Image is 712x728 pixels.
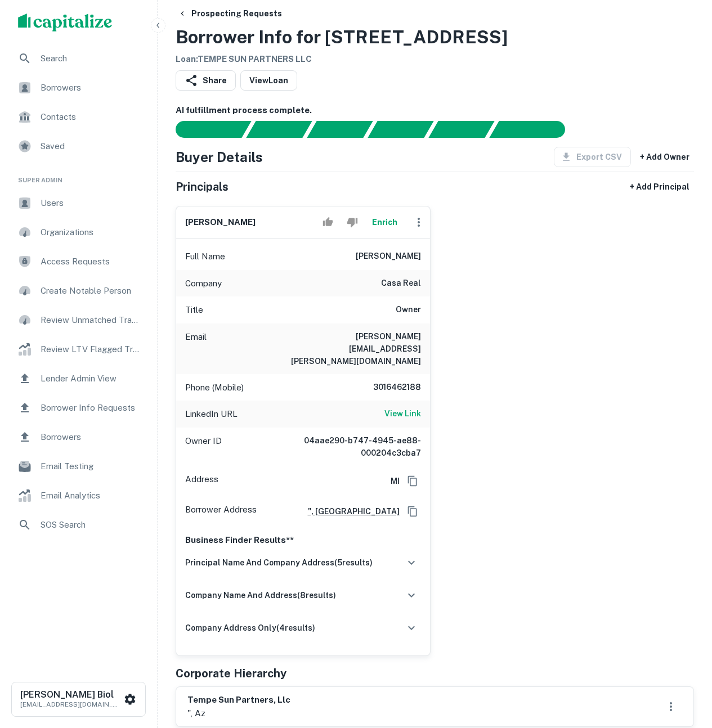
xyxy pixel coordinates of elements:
[381,277,421,290] h6: casa real
[41,343,141,356] span: Review LTV Flagged Transactions
[162,121,247,138] div: Sending borrower request to AI...
[176,53,508,66] h6: Loan : TEMPE SUN PARTNERS LLC
[185,407,238,421] p: LinkedIn URL
[41,110,141,124] span: Contacts
[9,248,148,275] a: Access Requests
[20,699,122,709] p: [EMAIL_ADDRESS][DOMAIN_NAME]
[185,556,373,569] h6: principal name and company address ( 5 results)
[20,690,122,699] h6: [PERSON_NAME] Biol
[176,24,508,51] h3: Borrower Info for [STREET_ADDRESS]
[18,14,113,32] img: capitalize-logo.png
[404,503,421,520] button: Copy Address
[396,303,421,317] h6: Owner
[41,430,141,444] span: Borrowers
[41,489,141,502] span: Email Analytics
[404,473,421,489] button: Copy Address
[41,196,141,210] span: Users
[9,133,148,160] a: Saved
[187,694,290,707] h6: tempe sun partners, llc
[384,407,421,420] h6: View Link
[11,682,146,717] button: [PERSON_NAME] Biol[EMAIL_ADDRESS][DOMAIN_NAME]
[41,284,141,298] span: Create Notable Person
[382,475,400,487] h6: MI
[185,277,222,290] p: Company
[185,533,421,547] p: Business Finder Results**
[9,190,148,217] a: Users
[185,330,207,367] p: Email
[185,303,203,317] p: Title
[41,140,141,153] span: Saved
[9,453,148,480] a: Email Testing
[9,511,148,538] a: SOS Search
[185,381,244,394] p: Phone (Mobile)
[185,589,336,601] h6: company name and address ( 8 results)
[176,70,236,91] button: Share
[185,434,222,459] p: Owner ID
[656,638,712,692] iframe: Chat Widget
[185,250,225,263] p: Full Name
[173,3,286,24] button: Prospecting Requests
[9,482,148,509] a: Email Analytics
[286,330,421,367] h6: [PERSON_NAME][EMAIL_ADDRESS][PERSON_NAME][DOMAIN_NAME]
[187,707,290,720] p: ", az
[299,505,400,518] a: ", [GEOGRAPHIC_DATA]
[176,178,229,195] h5: Principals
[635,147,694,167] button: + Add Owner
[185,503,257,520] p: Borrower Address
[41,81,141,95] span: Borrowers
[286,434,421,459] h6: 04aae290-b747-4945-ae88-000204c3cba7
[428,121,494,138] div: Principals found, still searching for contact information. This may take time...
[9,277,148,304] a: Create Notable Person
[9,104,148,131] a: Contacts
[176,665,286,682] h5: Corporate Hierarchy
[9,336,148,363] a: Review LTV Flagged Transactions
[9,45,148,72] a: Search
[9,424,148,451] a: Borrowers
[41,226,141,239] span: Organizations
[176,147,263,167] h4: Buyer Details
[176,104,694,117] h6: AI fulfillment process complete.
[353,381,421,394] h6: 3016462188
[41,401,141,415] span: Borrower Info Requests
[9,219,148,246] a: Organizations
[185,473,218,489] p: Address
[307,121,373,138] div: Documents found, AI parsing details...
[41,52,141,65] span: Search
[9,307,148,334] a: Review Unmatched Transactions
[41,460,141,473] span: Email Testing
[240,70,297,91] a: ViewLoan
[342,211,362,233] button: Reject
[318,211,338,233] button: Accept
[384,407,421,421] a: View Link
[246,121,312,138] div: Your request is received and processing...
[9,394,148,421] a: Borrower Info Requests
[185,622,315,634] h6: company address only ( 4 results)
[368,121,433,138] div: Principals found, AI now looking for contact information...
[9,162,148,190] li: Super Admin
[41,313,141,327] span: Review Unmatched Transactions
[185,216,256,229] h6: [PERSON_NAME]
[9,365,148,392] a: Lender Admin View
[41,255,141,268] span: Access Requests
[41,372,141,385] span: Lender Admin View
[490,121,579,138] div: AI fulfillment process complete.
[41,518,141,532] span: SOS Search
[9,74,148,101] a: Borrowers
